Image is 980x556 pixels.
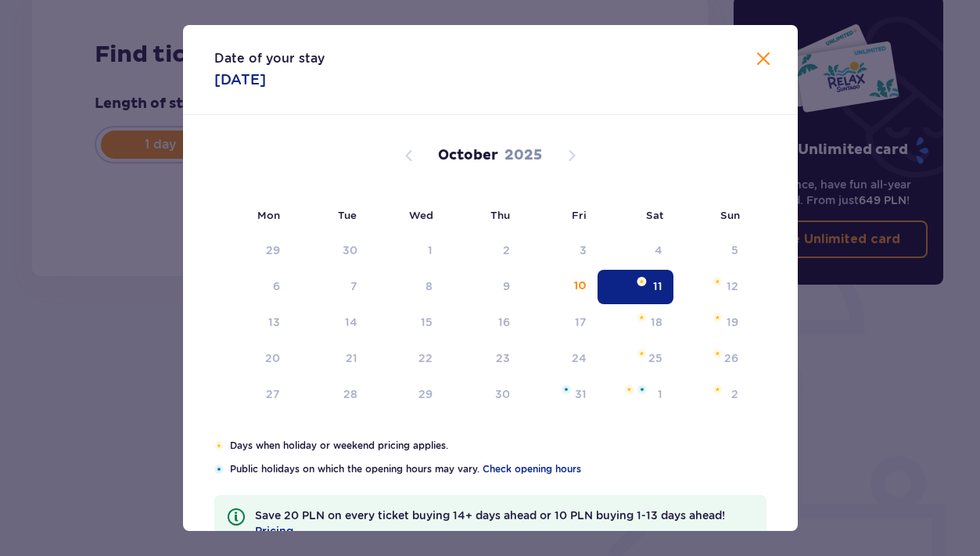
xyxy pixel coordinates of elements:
div: 7 [350,278,357,294]
td: Wednesday, October 29, 2025 [368,378,444,412]
div: 30 [495,386,510,402]
div: 26 [724,350,738,366]
td: Date not available. Wednesday, October 1, 2025 [368,234,444,268]
div: 29 [266,242,280,258]
div: 2 [731,386,738,402]
button: Next month [562,146,581,165]
img: Orange star [713,313,723,322]
img: Orange star [624,385,634,394]
td: Sunday, October 26, 2025 [673,342,749,376]
img: Orange star [713,349,723,358]
td: Tuesday, October 28, 2025 [291,378,368,412]
td: Date not available. Sunday, October 5, 2025 [673,234,749,268]
div: 30 [343,242,357,258]
td: Friday, October 17, 2025 [521,306,598,340]
td: Monday, October 20, 2025 [214,342,292,376]
div: 6 [273,278,280,294]
div: 10 [574,278,587,294]
td: Wednesday, October 22, 2025 [368,342,444,376]
div: 15 [421,314,433,330]
img: Orange star [637,313,647,322]
img: Orange star [713,385,723,394]
div: 3 [580,242,587,258]
div: 19 [727,314,738,330]
td: Date not available. Friday, October 3, 2025 [521,234,598,268]
small: Mon [257,209,280,221]
td: Date selected. Saturday, October 11, 2025 [598,270,673,304]
div: 28 [343,386,357,402]
button: Previous month [400,146,418,165]
img: Orange star [214,441,224,450]
div: 14 [345,314,357,330]
td: Thursday, October 23, 2025 [443,342,521,376]
div: 5 [731,242,738,258]
img: Orange star [713,277,723,286]
p: 2025 [504,146,542,165]
div: 16 [498,314,510,330]
div: 1 [658,386,662,402]
img: Blue star [562,385,571,394]
button: Close [754,50,773,70]
td: Date not available. Saturday, October 4, 2025 [598,234,673,268]
td: Saturday, November 1, 2025 [598,378,673,412]
td: Thursday, October 30, 2025 [443,378,521,412]
p: [DATE] [214,70,266,89]
p: Date of your stay [214,50,325,67]
a: Pricing [255,523,293,539]
div: 13 [268,314,280,330]
td: Sunday, October 19, 2025 [673,306,749,340]
td: Monday, October 13, 2025 [214,306,292,340]
td: Thursday, October 16, 2025 [443,306,521,340]
div: 27 [266,386,280,402]
small: Thu [490,209,510,221]
small: Fri [572,209,587,221]
div: 23 [496,350,510,366]
div: 17 [575,314,587,330]
div: 20 [265,350,280,366]
div: 8 [425,278,433,294]
td: Date not available. Monday, October 6, 2025 [214,270,292,304]
div: 4 [655,242,662,258]
p: October [438,146,498,165]
p: Save 20 PLN on every ticket buying 14+ days ahead or 10 PLN buying 1-13 days ahead! [255,508,754,539]
td: Tuesday, October 21, 2025 [291,342,368,376]
div: 1 [428,242,433,258]
a: Check opening hours [483,462,581,476]
td: Date not available. Thursday, October 2, 2025 [443,234,521,268]
img: Orange star [637,349,647,358]
td: Sunday, November 2, 2025 [673,378,749,412]
small: Sat [646,209,663,221]
div: 12 [727,278,738,294]
div: 9 [503,278,510,294]
td: Friday, October 10, 2025 [521,270,598,304]
div: 21 [346,350,357,366]
p: Public holidays on which the opening hours may vary. [230,462,766,476]
td: Saturday, October 18, 2025 [598,306,673,340]
td: Friday, October 24, 2025 [521,342,598,376]
div: 11 [653,278,662,294]
td: Date not available. Tuesday, September 30, 2025 [291,234,368,268]
td: Monday, October 27, 2025 [214,378,292,412]
div: 22 [418,350,433,366]
small: Wed [409,209,433,221]
p: Days when holiday or weekend pricing applies. [230,439,766,453]
td: Date not available. Tuesday, October 7, 2025 [291,270,368,304]
td: Date not available. Wednesday, October 8, 2025 [368,270,444,304]
div: 2 [503,242,510,258]
img: Blue star [214,465,224,474]
td: Tuesday, October 14, 2025 [291,306,368,340]
div: 18 [651,314,662,330]
td: Sunday, October 12, 2025 [673,270,749,304]
small: Tue [338,209,357,221]
td: Date not available. Monday, September 29, 2025 [214,234,292,268]
td: Date not available. Thursday, October 9, 2025 [443,270,521,304]
div: 31 [575,386,587,402]
td: Friday, October 31, 2025 [521,378,598,412]
div: 29 [418,386,433,402]
img: Orange star [637,277,647,286]
div: 25 [648,350,662,366]
img: Blue star [637,385,647,394]
td: Wednesday, October 15, 2025 [368,306,444,340]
